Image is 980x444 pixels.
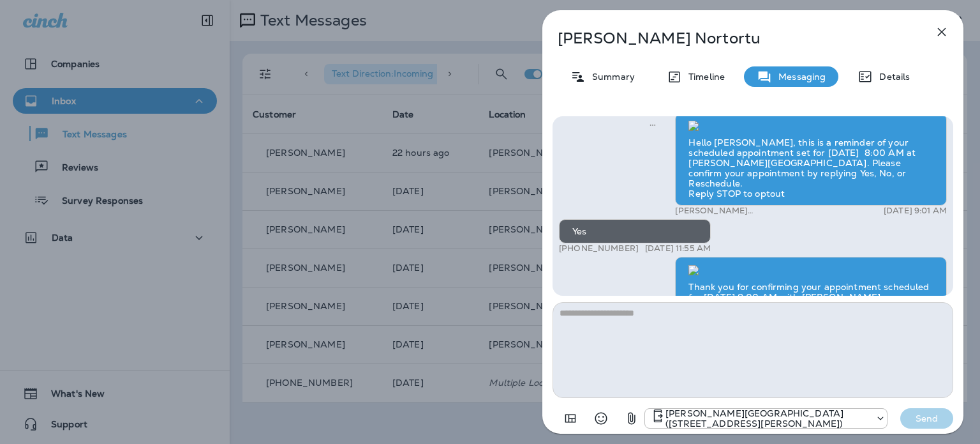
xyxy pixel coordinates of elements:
button: Select an emoji [588,406,614,431]
p: [PERSON_NAME][GEOGRAPHIC_DATA] ([STREET_ADDRESS][PERSON_NAME]) [675,206,838,216]
p: [PERSON_NAME][GEOGRAPHIC_DATA] ([STREET_ADDRESS][PERSON_NAME]) [665,408,869,429]
div: Yes [559,219,711,243]
p: [PERSON_NAME] Nortortu [558,29,906,47]
div: +1 (402) 291-8444 [645,408,887,429]
p: [DATE] 11:55 AM [645,243,711,254]
p: Details [873,72,910,82]
p: Timeline [682,72,725,82]
div: Hello [PERSON_NAME], this is a reminder of your scheduled appointment set for [DATE] 8:00 AM at [... [675,113,947,206]
span: Sent [650,119,656,130]
p: Summary [586,72,635,82]
p: Messaging [772,72,826,82]
p: [PHONE_NUMBER] [559,243,639,254]
p: [DATE] 9:01 AM [884,206,947,216]
button: Add in a premade template [558,406,583,431]
img: twilio-download [688,265,699,275]
div: Thank you for confirming your appointment scheduled for [DATE] 8:00 AM with [PERSON_NAME][GEOGRAP... [675,257,947,340]
img: twilio-download [688,121,699,131]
